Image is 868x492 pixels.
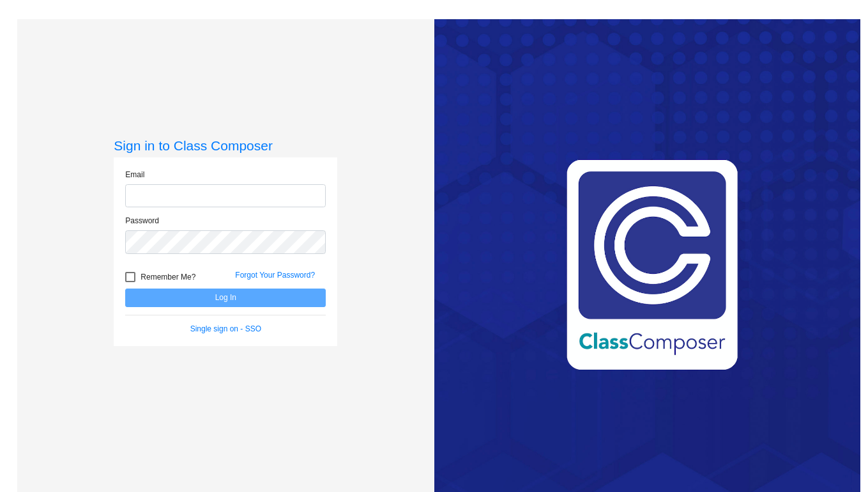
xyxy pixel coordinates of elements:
label: Password [125,215,159,226]
label: Email [125,169,144,180]
span: Remember Me? [141,269,195,285]
a: Single sign on - SSO [190,324,261,333]
a: Forgot Your Password? [235,271,315,280]
h3: Sign in to Class Composer [114,138,337,154]
button: Log In [125,289,326,307]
